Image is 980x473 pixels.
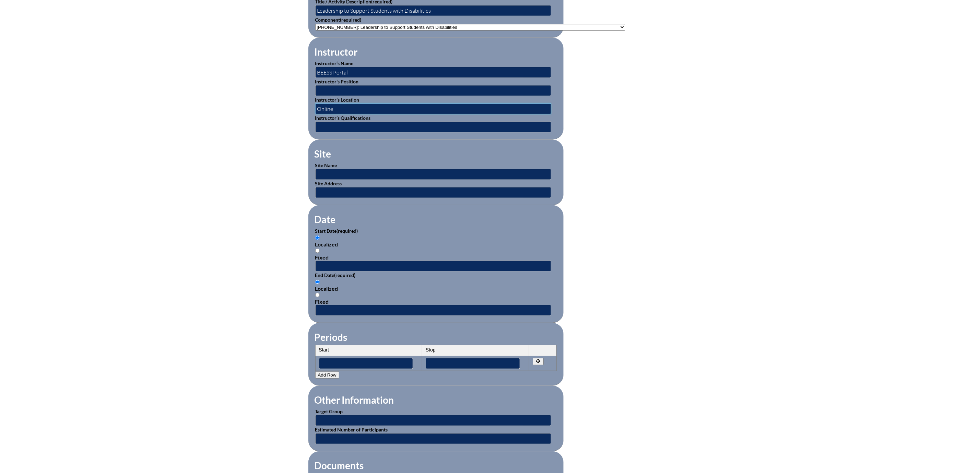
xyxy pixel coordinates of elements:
[315,97,359,103] label: Instructor’s Location
[315,272,356,278] label: End Date
[315,235,320,240] input: Localized
[422,345,529,356] th: Stop
[315,249,320,253] input: Fixed
[314,460,365,471] legend: Documents
[315,254,557,261] div: Fixed
[315,371,339,379] button: Add Row
[340,17,362,23] span: (required)
[315,17,362,23] label: Component
[315,427,388,432] label: Estimated Number of Participants
[315,181,342,186] label: Site Address
[315,60,354,66] label: Instructor’s Name
[314,214,336,225] legend: Date
[315,115,371,121] label: Instructor’s Qualifications
[314,46,358,58] legend: Instructor
[314,394,395,406] legend: Other Information
[315,298,557,305] div: Fixed
[315,285,557,292] div: Localized
[337,228,358,234] span: (required)
[315,280,320,284] input: Localized
[315,293,320,297] input: Fixed
[334,272,356,278] span: (required)
[315,408,343,414] label: Target Group
[315,228,358,234] label: Start Date
[315,24,625,31] select: activity_component[data][]
[315,162,337,168] label: Site Name
[316,345,423,356] th: Start
[314,331,348,343] legend: Periods
[314,148,332,160] legend: Site
[315,79,359,84] label: Instructor’s Position
[315,241,557,247] div: Localized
